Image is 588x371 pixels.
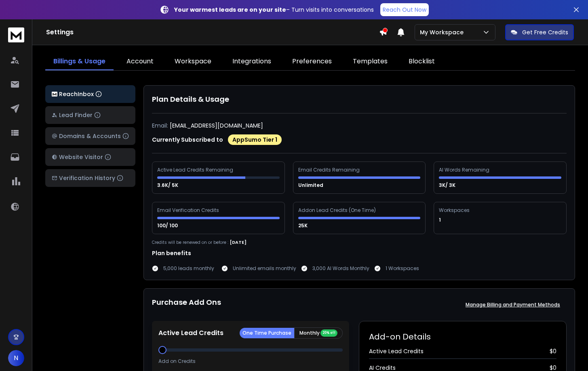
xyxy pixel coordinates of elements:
[45,127,135,145] button: Domains & Accounts
[284,53,340,70] a: Preferences
[420,28,467,36] p: My Workspace
[558,343,578,363] iframe: Intercom live chat
[174,6,374,14] p: – Turn visits into conversations
[369,331,556,342] h2: Add-on Details
[439,217,442,223] p: 1
[52,92,57,97] img: logo
[8,350,24,366] button: N
[298,167,361,173] div: Email Credits Remaining
[312,265,369,272] p: 3,000 AI Words Monthly
[522,28,568,36] p: Get Free Credits
[439,207,471,214] div: Workspaces
[45,85,135,103] button: ReachInbox
[369,347,424,355] span: Active Lead Credits
[170,122,263,130] p: [EMAIL_ADDRESS][DOMAIN_NAME]
[320,329,337,337] div: 20% off
[228,134,282,145] div: AppSumo Tier 1
[152,122,168,130] p: Email:
[240,328,294,338] button: One Time Purchase
[380,3,429,16] a: Reach Out Now
[459,297,567,313] button: Manage Billing and Payment Methods
[400,53,443,70] a: Blocklist
[152,94,567,105] h1: Plan Details & Usage
[152,249,567,257] h1: Plan benefits
[294,327,343,339] button: Monthly 20% off
[505,24,574,40] button: Get Free Credits
[298,222,309,229] p: 25K
[166,53,219,70] a: Workspace
[298,182,325,189] p: Unlimited
[466,302,560,308] p: Manage Billing and Payment Methods
[157,167,234,173] div: Active Lead Credits Remaining
[46,27,379,37] h1: Settings
[45,106,135,124] button: Lead Finder
[383,6,426,14] p: Reach Out Now
[45,53,114,70] a: Billings & Usage
[439,182,457,189] p: 3K/ 3K
[158,358,196,365] p: Add on Credits
[157,222,179,229] p: 100/ 100
[158,328,223,338] p: Active Lead Credits
[152,297,221,313] h1: Purchase Add Ons
[157,207,220,214] div: Email Verification Credits
[345,53,396,70] a: Templates
[163,265,214,272] p: 5,000 leads monthly
[386,265,419,272] p: 1 Workspaces
[152,239,228,245] p: Credits will be renewed on or before :
[174,6,286,14] strong: Your warmest leads are on your site
[224,53,279,70] a: Integrations
[233,265,296,272] p: Unlimited emails monthly
[45,148,135,166] button: Website Visitor
[439,167,491,173] div: AI Words Remaining
[157,182,179,189] p: 3.6K/ 5K
[118,53,162,70] a: Account
[230,239,247,246] p: [DATE]
[45,169,135,187] button: Verification History
[8,27,24,42] img: logo
[152,136,223,144] p: Currently Subscribed to
[550,347,556,355] span: $ 0
[298,207,376,214] div: Addon Lead Credits (One Time)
